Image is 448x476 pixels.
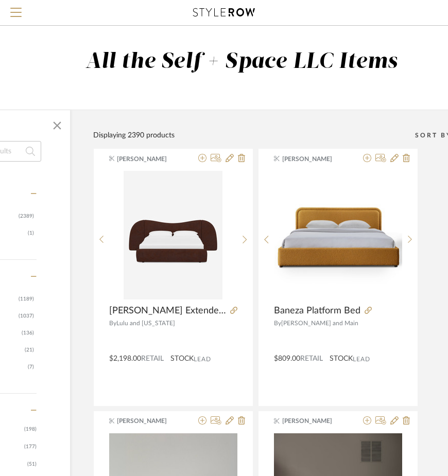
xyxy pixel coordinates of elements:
span: [PERSON_NAME] and Main [281,320,358,326]
span: Retail [300,355,323,362]
span: (198) [24,421,37,437]
span: $2,198.00 [109,355,141,362]
span: Lead [353,356,370,363]
img: Gladys Extended Headboard Platform Bed [124,171,222,299]
span: STOCK [330,354,353,364]
span: (177) [24,438,37,455]
span: (51) [27,456,37,472]
span: By [109,320,116,326]
span: [PERSON_NAME] [117,416,182,426]
span: STOCK [170,354,194,364]
div: All the Self + Space LLC Items [85,49,398,75]
span: [PERSON_NAME] [117,154,182,164]
div: (1189) [19,291,34,307]
span: Lead [194,356,211,363]
span: [PERSON_NAME] [282,154,347,164]
span: [PERSON_NAME] Extended Headboard Platform Bed [109,305,226,316]
div: (7) [28,359,34,375]
span: Baneza Platform Bed [274,305,360,316]
span: $809.00 [274,355,300,362]
div: (136) [22,325,34,341]
span: By [274,320,281,326]
button: Close [47,115,67,136]
div: 0 [274,171,402,299]
div: (1037) [19,308,34,324]
div: Displaying 2390 products [93,130,175,141]
span: Lulu and [US_STATE] [116,320,175,326]
div: 0 [109,171,237,299]
span: [PERSON_NAME] [282,416,347,426]
img: Baneza Platform Bed [274,171,402,299]
div: (21) [25,342,34,358]
span: Retail [141,355,164,362]
div: (1) [28,225,34,241]
div: (2389) [19,208,34,224]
